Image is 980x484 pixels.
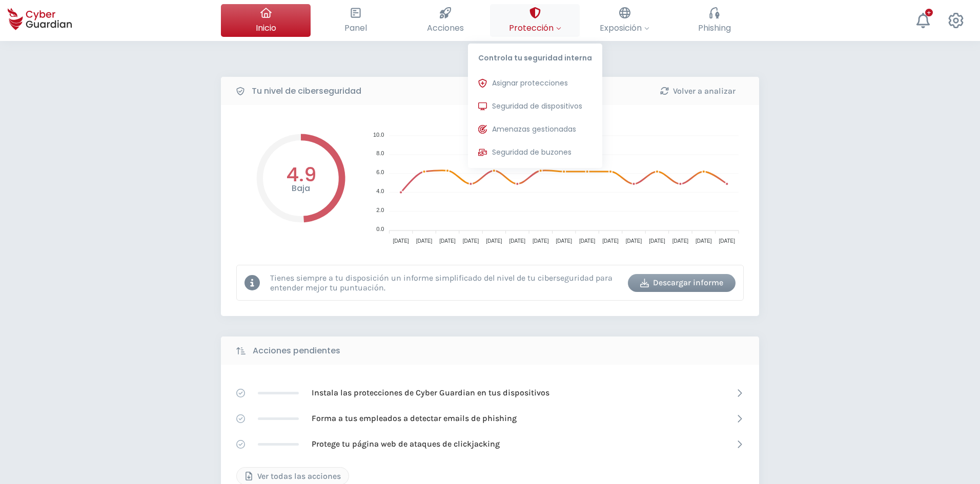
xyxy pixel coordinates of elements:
span: Seguridad de dispositivos [492,101,582,112]
tspan: 4.0 [376,188,384,194]
span: Acciones [427,22,464,34]
tspan: [DATE] [486,238,502,244]
span: Asignar protecciones [492,78,568,89]
button: Phishing [669,4,759,37]
button: Acciones [400,4,490,37]
button: ProtecciónControla tu seguridad internaAsignar proteccionesSeguridad de dispositivosAmenazas gest... [490,4,580,37]
b: Tu nivel de ciberseguridad [252,85,361,97]
tspan: [DATE] [556,238,572,244]
div: Ver todas las acciones [244,470,341,482]
div: + [925,9,933,16]
tspan: 0.0 [376,226,384,232]
span: Protección [509,22,561,34]
button: Amenazas gestionadas [468,119,602,140]
tspan: [DATE] [416,238,433,244]
b: Acciones pendientes [253,345,340,357]
span: Inicio [256,22,276,34]
div: Volver a analizar [651,85,744,97]
button: Asignar protecciones [468,73,602,94]
button: Inicio [221,4,311,37]
span: Phishing [698,22,731,34]
button: Descargar informe [628,274,736,292]
tspan: 6.0 [376,169,384,175]
p: Instala las protecciones de Cyber Guardian en tus dispositivos [312,387,549,398]
tspan: [DATE] [626,238,642,244]
p: Controla tu seguridad interna [468,44,602,68]
p: Tienes siempre a tu disposición un informe simplificado del nivel de tu ciberseguridad para enten... [270,273,620,292]
p: Protege tu página web de ataques de clickjacking [312,438,500,450]
span: Panel [344,22,367,34]
button: Volver a analizar [644,82,751,100]
button: Seguridad de buzones [468,142,602,163]
button: Panel [311,4,400,37]
tspan: [DATE] [579,238,596,244]
tspan: [DATE] [509,238,526,244]
span: Seguridad de buzones [492,147,571,158]
tspan: [DATE] [672,238,689,244]
tspan: 8.0 [376,150,384,156]
tspan: [DATE] [463,238,479,244]
span: Amenazas gestionadas [492,124,576,135]
tspan: [DATE] [533,238,549,244]
tspan: [DATE] [393,238,409,244]
tspan: [DATE] [649,238,665,244]
tspan: 10.0 [373,132,384,138]
tspan: 2.0 [376,207,384,213]
span: Exposición [600,22,649,34]
button: Exposición [580,4,669,37]
button: Seguridad de dispositivos [468,96,602,117]
tspan: [DATE] [719,238,736,244]
tspan: [DATE] [696,238,712,244]
div: Descargar informe [636,277,728,289]
tspan: [DATE] [439,238,456,244]
tspan: [DATE] [602,238,619,244]
p: Forma a tus empleados a detectar emails de phishing [312,413,517,424]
